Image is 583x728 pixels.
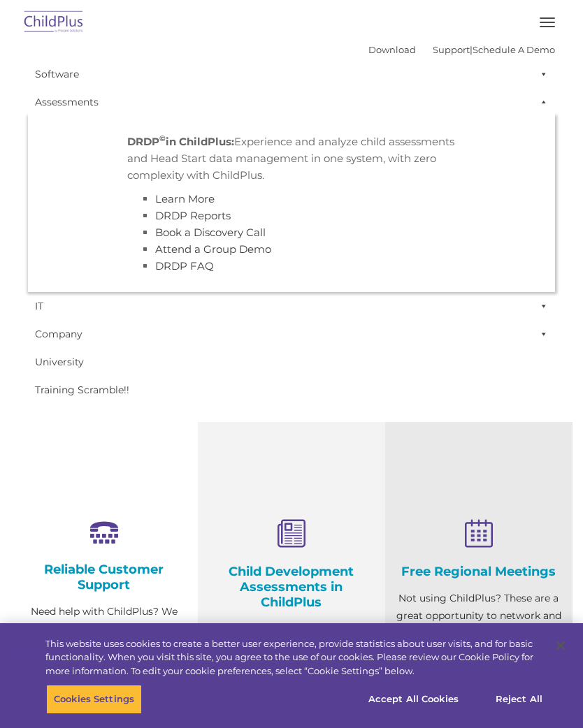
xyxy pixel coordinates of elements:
a: Learn More [155,192,215,205]
font: | [368,44,555,55]
a: University [28,348,555,376]
sup: © [159,133,166,143]
img: ChildPlus by Procare Solutions [21,6,87,39]
a: Download [368,44,416,55]
a: Attend a Group Demo [155,242,271,256]
h4: Reliable Customer Support [21,562,187,592]
strong: DRDP in ChildPlus: [127,135,234,148]
a: Software [28,60,555,88]
h4: Free Regional Meetings [396,564,562,579]
a: Book a Discovery Call [155,226,266,239]
a: Training Scramble!! [28,376,555,404]
h4: Child Development Assessments in ChildPlus [208,564,375,610]
a: Schedule A Demo [473,44,555,55]
p: Experience and analyze child assessments and Head Start data management in one system, with zero ... [127,133,456,184]
a: DRDP Reports [155,209,231,222]
button: Cookies Settings [46,685,142,714]
a: Support [433,44,470,55]
p: Need help with ChildPlus? We offer many convenient ways to contact our amazing Customer Support r... [21,603,187,725]
a: IT [28,292,555,320]
a: Company [28,320,555,348]
a: Assessments [28,88,555,116]
a: DRDP FAQ [155,259,214,272]
p: Not using ChildPlus? These are a great opportunity to network and learn from ChildPlus users. Fin... [396,590,562,677]
div: This website uses cookies to create a better user experience, provide statistics about user visit... [45,637,542,678]
button: Close [545,630,576,661]
button: Reject All [475,685,563,714]
button: Accept All Cookies [361,685,466,714]
p: Experience and analyze child assessments and Head Start data management in one system with zero c... [208,620,375,725]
